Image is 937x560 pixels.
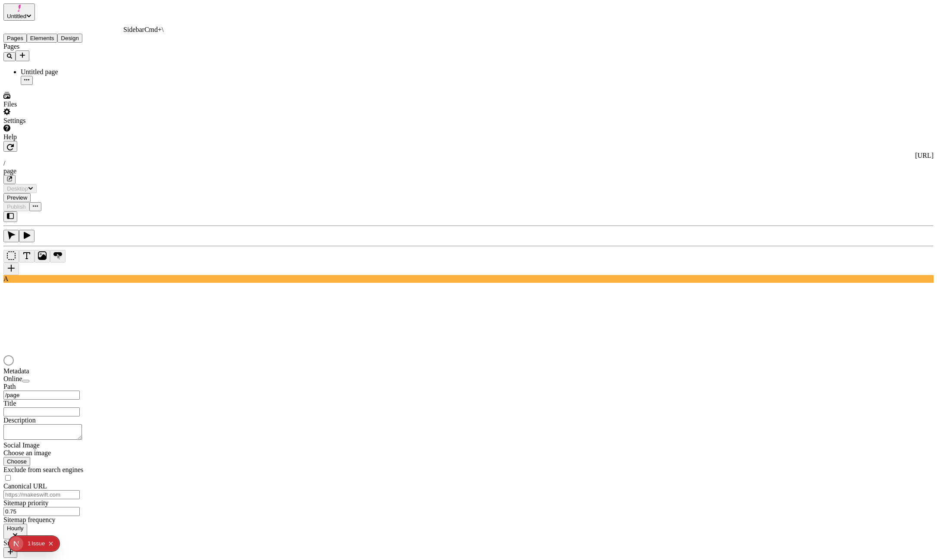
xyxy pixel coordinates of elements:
span: Sitemap priority [3,499,48,507]
div: Pages [3,43,107,50]
div: page [3,167,934,175]
button: Untitled [3,3,35,21]
span: Untitled [7,13,26,19]
span: Choose [7,458,27,465]
button: Pages [3,34,27,43]
span: Online [3,375,22,382]
div: [URL] [3,152,934,160]
span: Canonical URL [3,482,47,490]
span: Desktop [7,185,28,192]
button: Choose [3,457,30,466]
button: Publish [3,202,29,211]
span: Cmd+\ [144,26,164,33]
div: Metadata [3,367,107,375]
button: Elements [27,34,58,43]
div: Help [3,133,107,141]
div: / [3,160,934,167]
button: Box [3,250,19,263]
span: Path [3,383,16,390]
div: Settings [3,117,107,125]
button: Preview [3,193,31,202]
div: A [3,275,934,283]
span: Social Image [3,441,40,449]
span: Title [3,400,16,407]
span: Hourly [7,525,24,532]
div: Snippets [3,539,107,547]
span: Exclude from search engines [3,466,83,473]
button: Hourly [3,524,27,539]
button: Image [34,250,50,263]
p: Cookie Test Route [3,7,126,15]
button: Button [50,250,66,263]
input: https://makeswift.com [3,490,80,499]
button: Design [57,34,82,43]
span: Sidebar [123,26,144,33]
span: Publish [7,203,26,210]
span: Sitemap frequency [3,516,55,523]
button: Add new [16,50,29,61]
button: Text [19,250,34,263]
button: Desktop [3,184,37,193]
div: Files [3,100,107,108]
span: Description [3,416,36,424]
div: Untitled page [21,68,107,76]
span: Preview [7,194,27,201]
div: Choose an image [3,449,107,457]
